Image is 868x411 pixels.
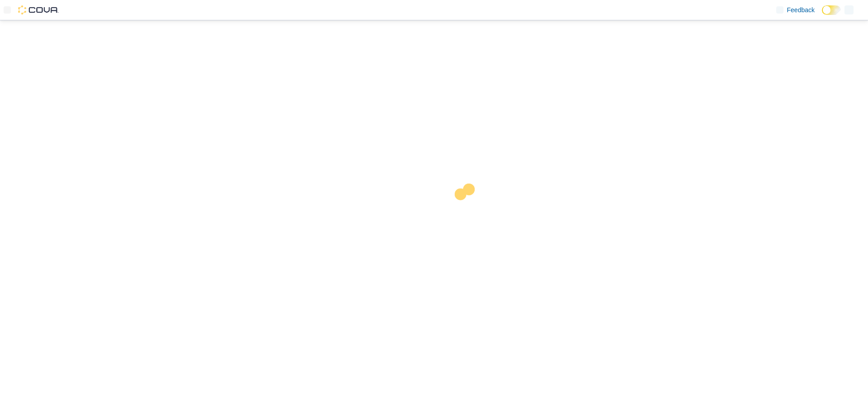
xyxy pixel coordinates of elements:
a: Feedback [773,1,818,19]
img: Cova [18,5,59,14]
span: Dark Mode [822,15,822,15]
input: Dark Mode [822,5,841,15]
img: cova-loader [434,177,502,245]
span: Feedback [787,5,815,14]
